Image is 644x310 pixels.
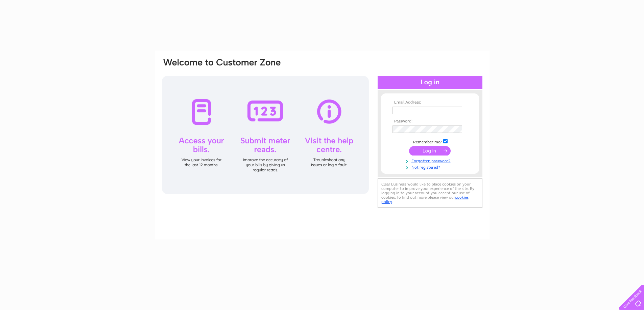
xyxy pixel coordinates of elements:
[378,178,482,208] div: Clear Business would like to place cookies on your computer to improve your experience of the sit...
[391,119,469,124] th: Password:
[381,195,469,204] a: cookies policy
[392,157,469,164] a: Forgotten password?
[391,138,469,145] td: Remember me?
[391,100,469,105] th: Email Address:
[392,164,469,170] a: Not registered?
[409,146,451,156] input: Submit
